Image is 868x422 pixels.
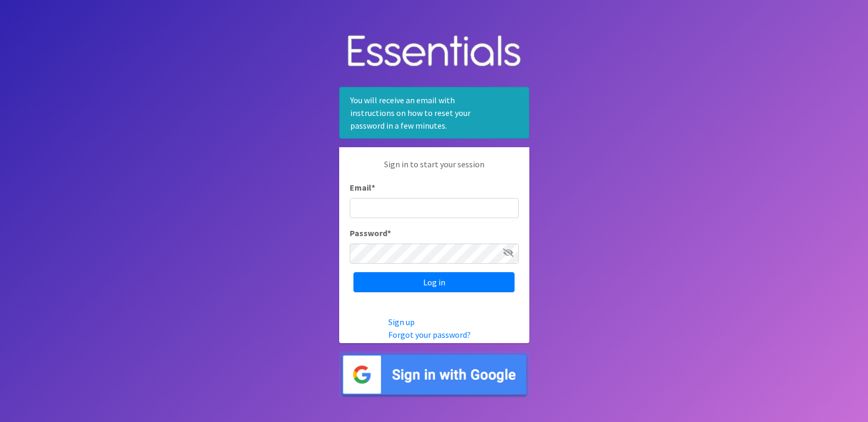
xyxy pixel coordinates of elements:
[339,352,529,398] img: Sign in with Google
[371,182,375,193] abbr: required
[387,228,391,238] abbr: required
[350,158,519,181] p: Sign in to start your session
[388,317,415,327] a: Sign up
[350,227,391,239] label: Password
[388,329,471,340] a: Forgot your password?
[339,87,529,139] div: You will receive an email with instructions on how to reset your password in a few minutes.
[339,24,529,79] img: Human Essentials
[353,272,515,292] input: Log in
[350,181,375,194] label: Email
